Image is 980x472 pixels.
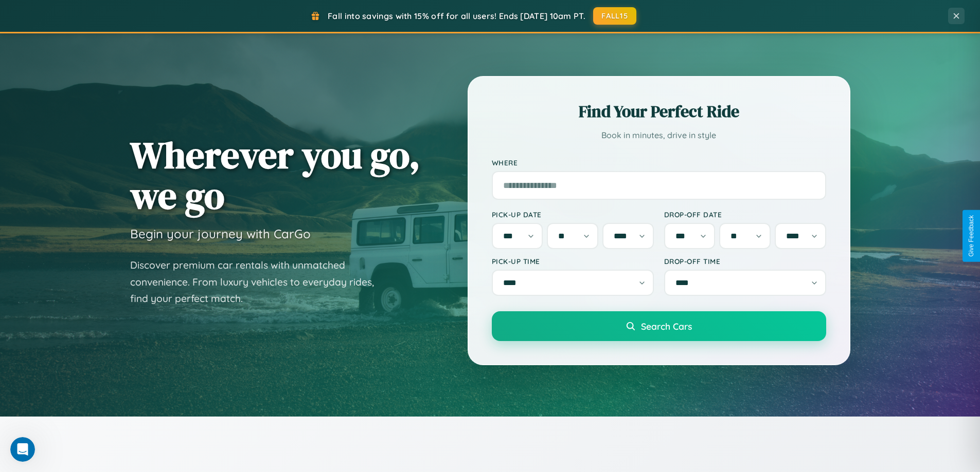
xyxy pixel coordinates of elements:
[968,215,975,257] div: Give Feedback
[492,210,654,219] label: Pick-up Date
[664,210,826,219] label: Drop-off Date
[492,128,826,143] p: Book in minutes, drive in style
[641,320,692,332] span: Search Cars
[492,158,826,167] label: Where
[10,437,35,462] iframe: Intercom live chat
[492,257,654,266] label: Pick-up Time
[130,257,387,307] p: Discover premium car rentals with unmatched convenience. From luxury vehicles to everyday rides, ...
[492,100,826,123] h2: Find Your Perfect Ride
[130,226,311,241] h3: Begin your journey with CarGo
[492,311,826,341] button: Search Cars
[328,11,585,21] span: Fall into savings with 15% off for all users! Ends [DATE] 10am PT.
[593,7,636,25] button: FALL15
[130,135,420,216] h1: Wherever you go, we go
[664,257,826,266] label: Drop-off Time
